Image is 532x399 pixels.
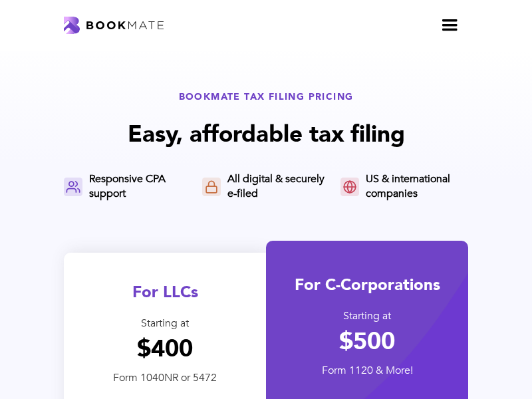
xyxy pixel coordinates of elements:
a: home [64,17,164,35]
div: Form 1120 & More! [266,364,468,378]
div: Responsive CPA support [89,172,192,201]
div: Form 1040NR or 5472 [64,371,266,385]
div: Starting at [266,309,468,323]
div: Starting at [64,317,266,331]
div: For LLCs [64,281,266,303]
div: US & international companies [366,172,468,201]
div: menu [426,7,468,44]
div: All digital & securely e-filed [227,172,330,201]
h1: $400 [64,334,266,364]
div: BOOKMATE TAX FILING PRICING [64,90,468,103]
h1: Easy, affordable tax filing [64,119,468,150]
h1: $500 [266,327,468,356]
div: For C-Corporations [266,274,468,296]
